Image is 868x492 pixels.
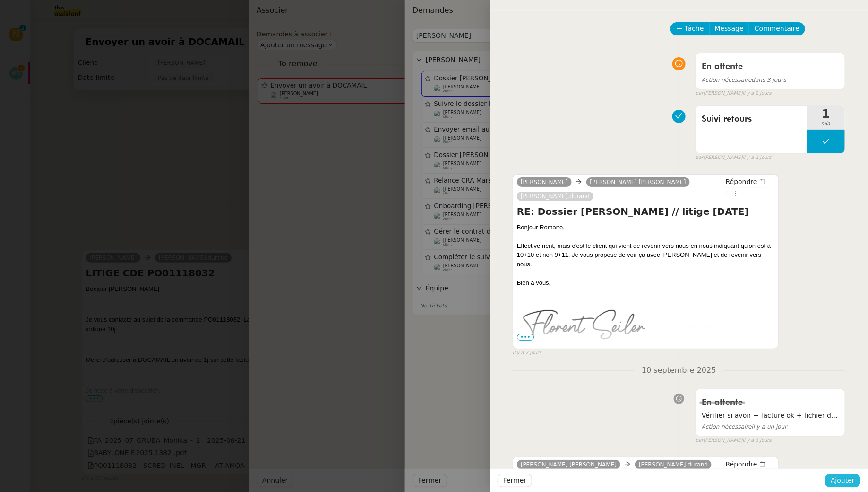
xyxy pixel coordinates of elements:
span: Action nécessaire [702,423,752,430]
a: [PERSON_NAME].durand [517,192,593,201]
span: dans 3 jours [702,77,786,83]
small: [PERSON_NAME] [696,154,772,162]
button: Tâche [670,22,710,35]
span: il y a 2 jours [513,349,541,357]
span: Fermer [503,475,526,486]
span: Vérifier si avoir + facture ok + fichier de suivi [702,410,839,421]
span: il y a 2 jours [743,154,772,162]
button: Message [709,22,749,35]
a: [PERSON_NAME].durand [635,460,712,469]
button: Ajouter [825,474,860,487]
span: Action nécessaire [702,77,752,83]
h4: RE: Dossier [PERSON_NAME] // litige [DATE] [517,205,774,218]
small: [PERSON_NAME] [696,437,772,445]
a: [PERSON_NAME] [PERSON_NAME] [586,178,690,186]
span: En attente [702,398,743,407]
img: Florent Seiler [518,303,650,361]
span: 10 septembre 2025 [634,364,724,377]
span: Tâche [685,23,704,34]
span: par [696,437,704,445]
button: Commentaire [749,22,805,35]
small: [PERSON_NAME] [696,89,772,97]
span: par [696,154,704,162]
a: [PERSON_NAME] [PERSON_NAME] [517,460,620,469]
div: Effectivement, mais c'est le client qui vient de revenir vers nous en nous indiquant qu'on est à ... [517,241,774,269]
div: Bien à vous, [517,278,774,288]
span: Répondre [726,177,757,186]
span: En attente [702,62,743,71]
span: Suivi retours [702,112,801,126]
span: 1 [807,108,845,120]
span: il y a 2 jours [743,89,772,97]
span: il y a 3 jours [743,437,772,445]
span: il y a un jour [702,423,787,430]
span: min [807,120,845,128]
span: par [696,89,704,97]
a: [PERSON_NAME] [517,178,572,186]
button: Fermer [498,474,532,487]
span: Commentaire [755,23,799,34]
button: Répondre [722,176,769,187]
span: Ajouter [831,475,855,486]
span: ••• [517,334,534,341]
span: Message [715,23,744,34]
button: Répondre [722,459,769,469]
span: Répondre [726,459,757,469]
div: Bonjour Romane, [517,223,774,232]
